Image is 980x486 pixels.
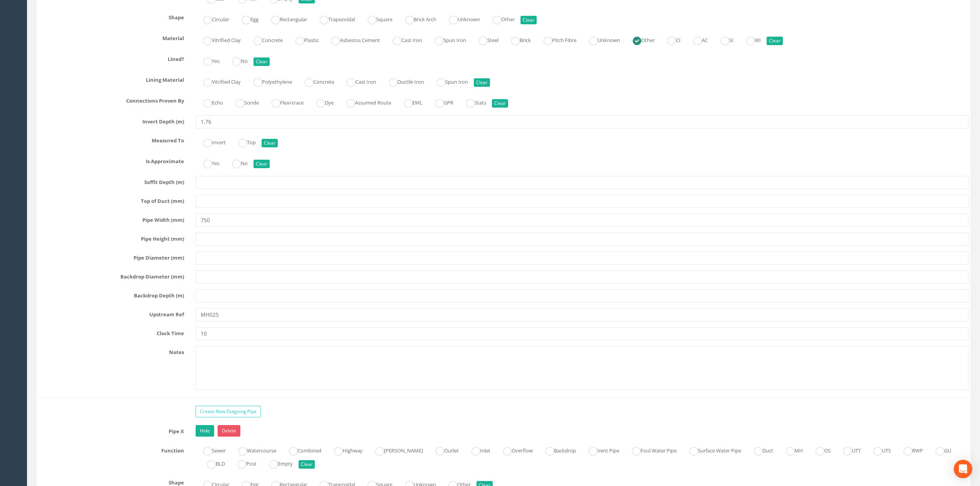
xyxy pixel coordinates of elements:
label: Vitrified Clay [196,76,241,87]
label: Cast Iron [385,34,422,45]
label: Combined [281,444,321,456]
label: Other [625,34,655,45]
label: Empty [262,457,293,469]
label: Square [360,13,392,24]
label: Ductile Iron [381,76,424,87]
label: Foul Water Pipe [624,444,677,456]
label: Duct [746,444,773,456]
label: Backdrop [538,444,576,456]
label: Measured To [33,134,190,144]
label: Soffit Depth (m) [33,176,190,186]
a: Hide [196,425,214,437]
label: Highway [326,444,363,456]
button: Clear [253,57,270,66]
label: [PERSON_NAME] [368,444,423,456]
button: Clear [520,16,537,24]
label: Vitrified Clay [196,34,241,45]
label: Pipe Height (mm) [33,233,190,243]
label: UTT [836,444,861,456]
label: EML [396,96,422,108]
label: Clock Time [33,327,190,337]
label: Rectangular [264,13,307,24]
label: Sewer [196,444,226,456]
label: Pipe Diameter (mm) [33,251,190,262]
label: CI [660,34,681,45]
label: Lining Material [33,74,190,84]
label: Invert [196,136,226,147]
label: Spun Iron [429,76,468,87]
label: No [225,157,248,168]
label: Steel [471,34,498,45]
label: Pipe X [33,425,190,435]
button: Clear [767,37,783,45]
label: Circular [196,13,229,24]
label: Trapezoidal [312,13,355,24]
label: Top of Duct (mm) [33,195,190,205]
label: Yes [196,157,220,168]
label: BLD [199,457,225,469]
label: Backdrop Diameter (mm) [33,270,190,280]
label: Yes [196,55,220,66]
label: Material [33,32,190,42]
button: Clear [299,460,315,469]
label: Sonde [228,96,259,108]
label: Other [485,13,515,24]
label: SI [713,34,733,45]
label: Brick [504,34,531,45]
label: Is Approximate [33,155,190,165]
label: Flexi-trace [264,96,304,108]
label: Overflow [495,444,533,456]
label: Egg [234,13,259,24]
label: Stats [458,96,486,108]
label: Brick Arch [397,13,436,24]
label: Unknown [581,34,620,45]
button: Clear [492,99,508,108]
label: Pitch Fibre [536,34,576,45]
label: Lined? [33,53,190,63]
label: Dye [309,96,334,108]
label: Unknown [441,13,480,24]
button: Clear [253,160,270,168]
label: Invert Depth (m) [33,115,190,125]
label: Concrete [297,76,334,87]
button: Clear [262,139,278,147]
label: Outlet [428,444,459,456]
label: Vent Pipe [581,444,619,456]
label: Asbestos Cement [324,34,380,45]
label: WI [738,34,761,45]
label: Assumed Route [339,96,391,108]
label: Surface Water Pipe [682,444,741,456]
a: Create New Outgoing Pipe [196,406,261,417]
label: OS [808,444,831,456]
label: AC [686,34,708,45]
label: Function [33,444,190,454]
label: No [225,55,248,66]
label: Backdrop Depth (m) [33,289,190,299]
label: Pipe Width (mm) [33,214,190,224]
label: Upstream Ref [33,308,190,318]
label: MH [778,444,803,456]
label: Cast Iron [339,76,376,87]
label: Watercourse [231,444,276,456]
label: Notes [33,346,190,356]
label: Post [230,457,257,469]
label: Plastic [288,34,319,45]
label: Shape [33,11,190,21]
label: GU [928,444,951,456]
label: Polyethylene [246,76,292,87]
label: GPR [427,96,453,108]
label: UTS [866,444,891,456]
label: Spun Iron [427,34,466,45]
label: Inlet [464,444,490,456]
div: Open Intercom Messenger [954,460,972,478]
label: Concrete [246,34,283,45]
label: Connections Proven By [33,94,190,105]
label: Echo [196,96,223,108]
label: RWP [896,444,923,456]
a: Delete [218,425,240,437]
button: Clear [474,78,490,87]
label: Top [231,136,256,147]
